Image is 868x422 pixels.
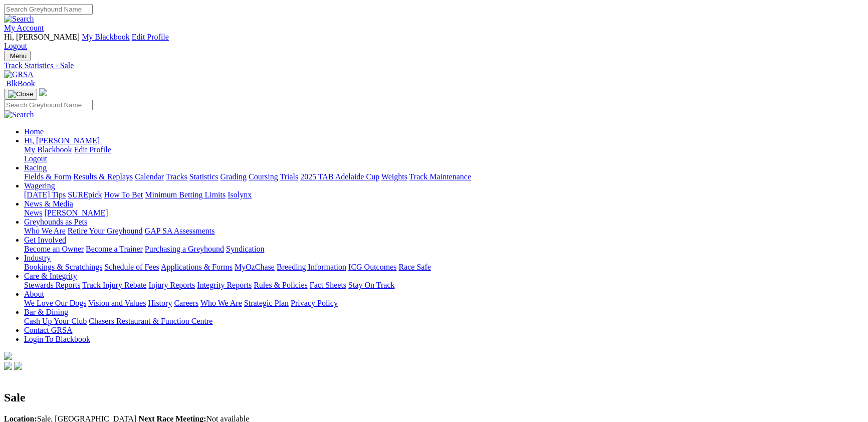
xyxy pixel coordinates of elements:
[4,51,31,61] button: Toggle navigation
[4,24,44,32] a: My Account
[166,172,187,181] a: Tracks
[24,136,102,145] a: Hi, [PERSON_NAME]
[4,391,864,404] h2: Sale
[24,218,87,226] a: Greyhounds as Pets
[68,190,102,199] a: SUREpick
[24,236,66,244] a: Get Involved
[148,299,172,307] a: History
[24,290,44,298] a: About
[24,172,864,181] div: Racing
[24,335,90,343] a: Login To Blackbook
[249,172,278,181] a: Coursing
[24,254,51,262] a: Industry
[24,163,47,172] a: Racing
[24,263,102,271] a: Bookings & Scratchings
[24,317,87,325] a: Cash Up Your Club
[4,4,93,15] input: Search
[254,281,308,289] a: Rules & Policies
[197,281,252,289] a: Integrity Reports
[104,190,143,199] a: How To Bet
[24,245,84,253] a: Become an Owner
[24,190,864,199] div: Wagering
[4,15,34,24] img: Search
[24,317,864,326] div: Bar & Dining
[135,172,164,181] a: Calendar
[398,263,430,271] a: Race Safe
[104,263,159,271] a: Schedule of Fees
[24,227,66,235] a: Who We Are
[24,145,72,154] a: My Blackbook
[6,79,35,88] span: BlkBook
[148,281,195,289] a: Injury Reports
[4,100,93,110] input: Search
[4,110,34,119] img: Search
[277,263,346,271] a: Breeding Information
[4,352,12,360] img: logo-grsa-white.png
[39,88,47,96] img: logo-grsa-white.png
[409,172,471,181] a: Track Maintenance
[24,299,86,307] a: We Love Our Dogs
[200,299,242,307] a: Who We Are
[132,33,169,41] a: Edit Profile
[145,227,215,235] a: GAP SA Assessments
[24,326,72,334] a: Contact GRSA
[24,181,55,190] a: Wagering
[228,190,252,199] a: Isolynx
[145,190,226,199] a: Minimum Betting Limits
[24,299,864,308] div: About
[89,317,212,325] a: Chasers Restaurant & Function Centre
[24,154,47,163] a: Logout
[68,227,143,235] a: Retire Your Greyhound
[381,172,407,181] a: Weights
[44,208,108,217] a: [PERSON_NAME]
[235,263,275,271] a: MyOzChase
[24,172,71,181] a: Fields & Form
[24,208,42,217] a: News
[88,299,146,307] a: Vision and Values
[4,89,37,100] button: Toggle navigation
[174,299,198,307] a: Careers
[73,172,133,181] a: Results & Replays
[4,33,864,51] div: My Account
[145,245,224,253] a: Purchasing a Greyhound
[24,245,864,254] div: Get Involved
[82,281,146,289] a: Track Injury Rebate
[4,79,35,88] a: BlkBook
[14,362,22,370] img: twitter.svg
[221,172,247,181] a: Grading
[244,299,289,307] a: Strategic Plan
[24,145,864,163] div: Hi, [PERSON_NAME]
[24,308,68,316] a: Bar & Dining
[4,33,80,41] span: Hi, [PERSON_NAME]
[24,281,80,289] a: Stewards Reports
[189,172,219,181] a: Statistics
[348,263,396,271] a: ICG Outcomes
[291,299,338,307] a: Privacy Policy
[348,281,394,289] a: Stay On Track
[4,362,12,370] img: facebook.svg
[8,90,33,98] img: Close
[82,33,130,41] a: My Blackbook
[24,263,864,272] div: Industry
[24,136,100,145] span: Hi, [PERSON_NAME]
[24,208,864,218] div: News & Media
[300,172,379,181] a: 2025 TAB Adelaide Cup
[310,281,346,289] a: Fact Sheets
[74,145,111,154] a: Edit Profile
[24,281,864,290] div: Care & Integrity
[24,227,864,236] div: Greyhounds as Pets
[24,190,66,199] a: [DATE] Tips
[4,42,27,50] a: Logout
[24,199,73,208] a: News & Media
[24,272,77,280] a: Care & Integrity
[280,172,298,181] a: Trials
[4,70,34,79] img: GRSA
[86,245,143,253] a: Become a Trainer
[226,245,264,253] a: Syndication
[161,263,233,271] a: Applications & Forms
[10,52,27,60] span: Menu
[24,127,44,136] a: Home
[4,61,864,70] a: Track Statistics - Sale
